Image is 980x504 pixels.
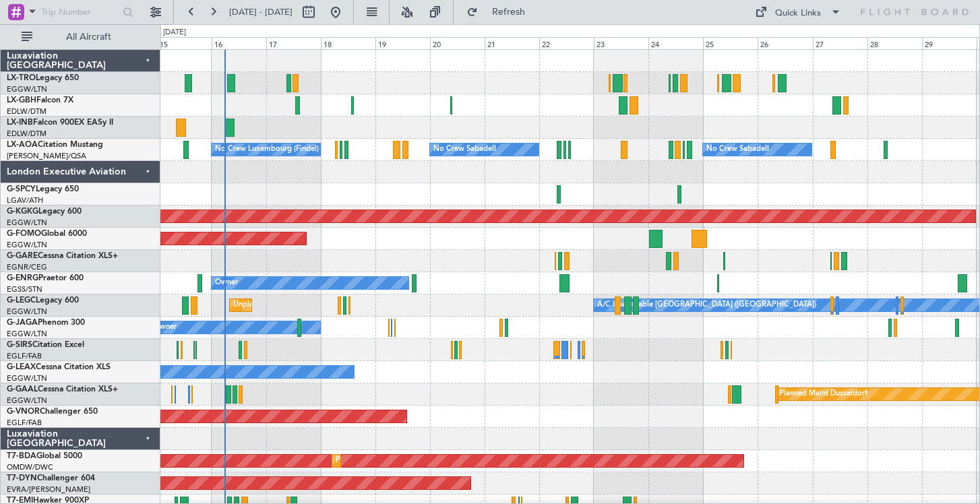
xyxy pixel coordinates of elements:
[15,26,146,48] button: All Aircraft
[7,474,37,482] span: T7-DYN
[321,37,375,49] div: 18
[336,451,468,471] div: Planned Maint Dubai (Al Maktoum Intl)
[7,195,43,206] a: LGAV/ATH
[779,384,867,404] div: Planned Maint Dusseldorf
[7,341,84,349] a: G-SIRSCitation Excel
[7,462,53,472] a: OMDW/DWC
[7,240,47,250] a: EGGW/LTN
[7,151,86,161] a: [PERSON_NAME]/QSA
[703,37,758,49] div: 25
[7,341,32,349] span: G-SIRS
[648,37,703,49] div: 24
[154,317,177,338] div: Owner
[7,351,42,361] a: EGLF/FAB
[7,208,38,216] span: G-KGKG
[430,37,485,49] div: 20
[7,74,79,82] a: LX-TROLegacy 650
[7,408,40,416] span: G-VNOR
[35,32,142,42] span: All Aircraft
[7,329,47,339] a: EGGW/LTN
[7,319,38,327] span: G-JAGA
[7,96,36,104] span: LX-GBH
[7,385,118,393] a: G-GAALCessna Citation XLS+
[594,37,648,49] div: 23
[7,363,111,371] a: G-LEAXCessna Citation XLS
[460,1,541,23] button: Refresh
[7,474,95,482] a: T7-DYNChallenger 604
[7,284,42,294] a: EGSS/STN
[7,141,103,149] a: LX-AOACitation Mustang
[7,274,84,282] a: G-ENRGPraetor 600
[7,252,38,260] span: G-GARE
[775,7,821,20] div: Quick Links
[7,185,36,193] span: G-SPCY
[7,452,36,460] span: T7-BDA
[215,273,238,293] div: Owner
[597,295,816,315] div: A/C Unavailable [GEOGRAPHIC_DATA] ([GEOGRAPHIC_DATA])
[7,418,42,428] a: EGLF/FAB
[7,230,87,238] a: G-FOMOGlobal 6000
[7,319,85,327] a: G-JAGAPhenom 300
[485,37,539,49] div: 21
[7,408,98,416] a: G-VNORChallenger 650
[7,119,33,127] span: LX-INB
[7,363,36,371] span: G-LEAX
[706,139,769,160] div: No Crew Sabadell
[7,84,47,94] a: EGGW/LTN
[266,37,321,49] div: 17
[157,37,212,49] div: 15
[7,373,47,383] a: EGGW/LTN
[7,262,47,272] a: EGNR/CEG
[7,296,36,305] span: G-LEGC
[813,37,867,49] div: 27
[163,27,186,38] div: [DATE]
[539,37,594,49] div: 22
[215,139,319,160] div: No Crew Luxembourg (Findel)
[7,385,38,393] span: G-GAAL
[7,218,47,228] a: EGGW/LTN
[7,119,113,127] a: LX-INBFalcon 900EX EASy II
[7,452,82,460] a: T7-BDAGlobal 5000
[375,37,430,49] div: 19
[229,6,293,18] span: [DATE] - [DATE]
[7,141,38,149] span: LX-AOA
[7,129,47,139] a: EDLW/DTM
[233,295,455,315] div: Unplanned Maint [GEOGRAPHIC_DATA] ([GEOGRAPHIC_DATA])
[433,139,496,160] div: No Crew Sabadell
[41,2,119,22] input: Trip Number
[748,1,848,23] button: Quick Links
[481,7,537,17] span: Refresh
[758,37,812,49] div: 26
[7,185,79,193] a: G-SPCYLegacy 650
[922,37,977,49] div: 29
[7,252,118,260] a: G-GARECessna Citation XLS+
[7,274,38,282] span: G-ENRG
[7,396,47,406] a: EGGW/LTN
[7,230,41,238] span: G-FOMO
[7,307,47,317] a: EGGW/LTN
[7,96,73,104] a: LX-GBHFalcon 7X
[7,296,79,305] a: G-LEGCLegacy 600
[7,484,90,495] a: EVRA/[PERSON_NAME]
[7,208,82,216] a: G-KGKGLegacy 600
[7,106,47,117] a: EDLW/DTM
[867,37,922,49] div: 28
[7,74,36,82] span: LX-TRO
[212,37,266,49] div: 16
